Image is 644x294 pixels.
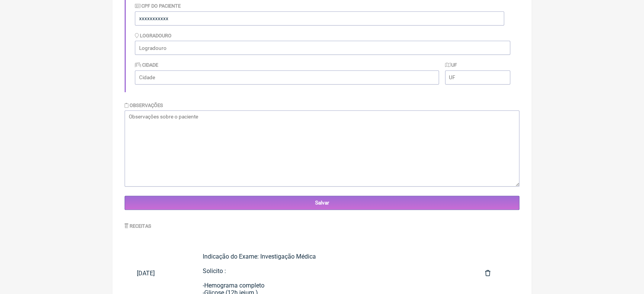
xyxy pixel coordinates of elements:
a: [DATE] [125,264,191,283]
input: UF [445,70,510,85]
label: Cidade [135,62,158,68]
label: UF [445,62,457,68]
input: Identificação do Paciente [135,11,504,26]
label: CPF do Paciente [135,3,181,9]
input: Cidade [135,70,439,85]
label: Logradouro [135,33,171,38]
label: Observações [125,102,163,108]
input: Logradouro [135,41,510,55]
label: Receitas [125,223,151,229]
input: Salvar [125,196,519,210]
